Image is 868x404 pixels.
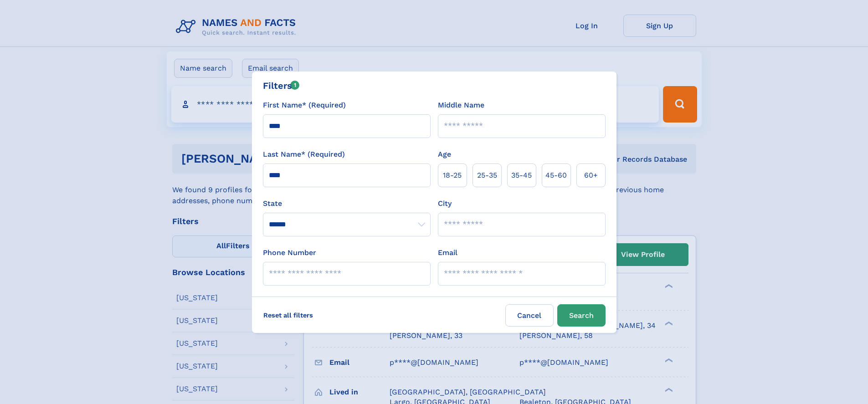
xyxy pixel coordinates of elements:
span: 18‑25 [443,170,462,181]
label: Phone Number [263,247,316,258]
label: Middle Name [438,100,484,111]
label: State [263,198,431,209]
span: 25‑35 [477,170,497,181]
label: Reset all filters [257,304,319,326]
label: Cancel [505,304,554,327]
button: Search [557,304,606,327]
label: Last Name* (Required) [263,149,345,160]
span: 35‑45 [511,170,532,181]
label: Email [438,247,457,258]
span: 45‑60 [545,170,567,181]
label: City [438,198,452,209]
label: Age [438,149,451,160]
div: Filters [263,79,300,92]
span: 60+ [584,170,598,181]
label: First Name* (Required) [263,100,346,111]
